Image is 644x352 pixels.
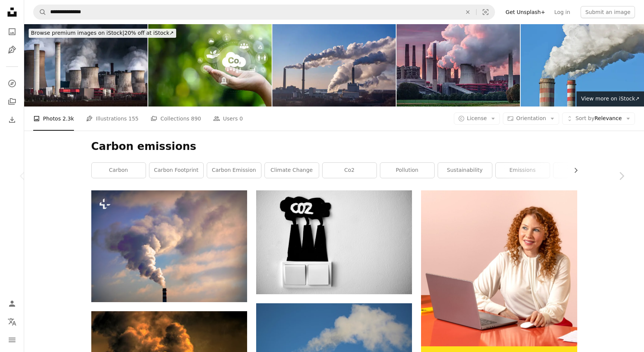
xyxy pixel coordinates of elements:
img: Power Station Chimneys [397,24,520,107]
span: Sort by [575,115,594,121]
a: co2 [323,163,377,178]
img: Air Pollution by coal fired power station [24,24,148,107]
a: Explore [5,76,20,91]
span: License [467,115,487,121]
a: pollution [380,163,434,178]
a: Digital artwork on air pollution and climate change theme. Power and fuel generation in Czech Rep... [91,242,247,249]
a: climate change [265,163,319,178]
a: carbon emission [207,163,261,178]
a: carbon [92,163,146,178]
img: CO2 emission reduction concept in hand with environmental icons, global warming, sustainable deve... [148,24,272,107]
button: Clear [460,5,476,19]
a: Illustrations 155 [86,107,138,131]
span: 155 [129,114,139,123]
a: climate [553,163,607,178]
span: Relevance [575,115,622,122]
button: Sort byRelevance [562,113,635,125]
a: Illustrations [5,42,20,57]
a: emissions [496,163,550,178]
a: Collections 890 [151,107,201,131]
button: Submit an image [581,6,635,18]
button: Language [5,314,20,329]
a: Users 0 [213,107,243,131]
img: a black and white photo of a light switch [256,190,412,294]
span: Orientation [516,115,546,121]
a: carbon footprint [149,163,203,178]
span: View more on iStock ↗ [581,96,639,102]
a: Browse premium images on iStock|20% off at iStock↗ [24,24,181,42]
img: Digital artwork on air pollution and climate change theme. Power and fuel generation in Czech Rep... [91,190,247,302]
a: Next [599,140,644,212]
button: scroll list to the right [569,163,577,178]
span: 890 [191,114,201,123]
button: License [454,113,500,125]
span: 20% off at iStock ↗ [31,30,174,36]
img: Wind Blowing Pollution [272,24,396,107]
button: Menu [5,332,20,347]
a: sustainability [438,163,492,178]
h1: Carbon emissions [91,140,577,153]
a: View more on iStock↗ [576,91,644,107]
button: Orientation [503,113,559,125]
a: Get Unsplash+ [501,6,550,18]
button: Visual search [476,5,495,19]
a: Photos [5,24,20,39]
a: Collections [5,94,20,109]
a: Log in / Sign up [5,296,20,311]
a: Download History [5,112,20,127]
button: Search Unsplash [34,5,46,19]
a: a black and white photo of a light switch [256,239,412,245]
img: Smoke stack [521,24,644,107]
form: Find visuals sitewide [33,5,495,20]
span: 0 [240,114,243,123]
img: file-1722962837469-d5d3a3dee0c7image [421,190,577,346]
span: Browse premium images on iStock | [31,30,124,36]
a: Log in [550,6,575,18]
